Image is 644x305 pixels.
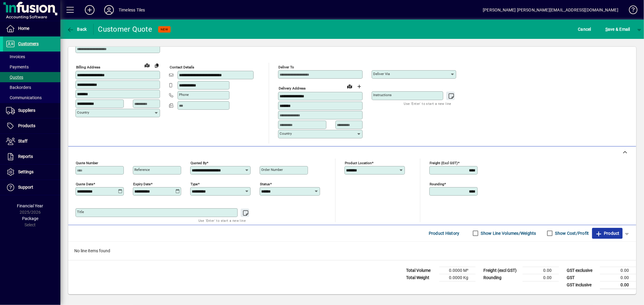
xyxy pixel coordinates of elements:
[345,161,372,165] mat-label: Product location
[6,75,23,80] span: Quotes
[403,274,439,281] td: Total Weight
[578,24,591,34] span: Cancel
[403,267,439,274] td: Total Volume
[3,180,60,195] a: Support
[3,82,60,93] a: Backorders
[3,149,60,164] a: Reports
[18,26,29,31] span: Home
[3,62,60,72] a: Payments
[3,21,60,36] a: Home
[67,27,87,32] span: Back
[98,24,152,34] div: Customer Quote
[373,72,390,76] mat-label: Deliver via
[354,82,364,91] button: Choose address
[605,24,630,34] span: ave & Email
[3,165,60,180] a: Settings
[22,216,38,221] span: Package
[161,27,168,31] span: NEW
[483,5,618,15] div: [PERSON_NAME] [PERSON_NAME][EMAIL_ADDRESS][DOMAIN_NAME]
[480,230,536,236] label: Show Line Volumes/Weights
[6,64,29,69] span: Payments
[198,217,246,224] mat-hint: Use 'Enter' to start a new line
[480,274,523,281] td: Rounding
[280,131,292,136] mat-label: Country
[3,134,60,149] a: Staff
[523,267,559,274] td: 0.00
[18,185,33,190] span: Support
[191,182,198,186] mat-label: Type
[605,27,608,32] span: S
[18,41,39,46] span: Customers
[80,5,99,15] button: Add
[3,118,60,134] a: Products
[152,61,162,70] button: Copy to Delivery address
[77,210,84,214] mat-label: Title
[65,24,88,35] button: Back
[6,85,31,90] span: Backorders
[3,93,60,103] a: Communications
[134,168,150,172] mat-label: Reference
[133,182,151,186] mat-label: Expiry date
[3,52,60,62] a: Invoices
[373,93,392,97] mat-label: Instructions
[3,72,60,82] a: Quotes
[77,110,89,115] mat-label: Country
[430,161,458,165] mat-label: Freight (excl GST)
[76,161,98,165] mat-label: Quote number
[595,228,620,238] span: Product
[429,228,460,238] span: Product History
[3,103,60,118] a: Suppliers
[278,65,294,69] mat-label: Deliver To
[602,24,633,35] button: Save & Email
[6,95,42,100] span: Communications
[592,228,623,239] button: Product
[439,274,476,281] td: 0.0000 Kg
[624,1,636,21] a: Knowledge Base
[18,169,34,174] span: Settings
[18,154,33,159] span: Reports
[68,242,636,260] div: No line items found
[60,24,94,35] app-page-header-button: Back
[345,81,354,91] a: View on map
[119,5,145,15] div: Timeless Tiles
[439,267,476,274] td: 0.0000 M³
[18,139,27,143] span: Staff
[564,274,600,281] td: GST
[577,24,593,35] button: Cancel
[261,168,283,172] mat-label: Order number
[179,93,189,97] mat-label: Phone
[480,267,523,274] td: Freight (excl GST)
[260,182,270,186] mat-label: Status
[76,182,93,186] mat-label: Quote date
[17,203,43,208] span: Financial Year
[600,274,636,281] td: 0.00
[191,161,207,165] mat-label: Quoted by
[564,267,600,274] td: GST exclusive
[430,182,444,186] mat-label: Rounding
[18,123,35,128] span: Products
[426,228,462,239] button: Product History
[523,274,559,281] td: 0.00
[600,281,636,289] td: 0.00
[554,230,589,236] label: Show Cost/Profit
[99,5,119,15] button: Profile
[142,60,152,70] a: View on map
[6,54,25,59] span: Invoices
[18,108,35,113] span: Suppliers
[600,267,636,274] td: 0.00
[564,281,600,289] td: GST inclusive
[404,100,451,107] mat-hint: Use 'Enter' to start a new line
